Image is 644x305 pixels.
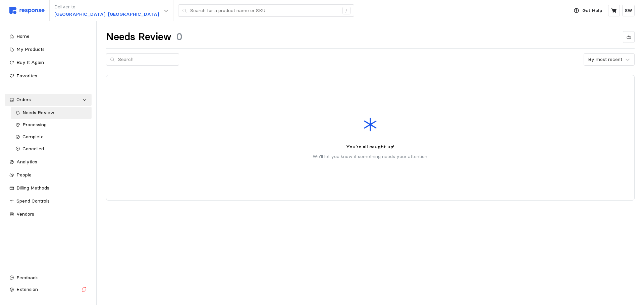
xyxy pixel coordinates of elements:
[5,182,92,194] a: Billing Methods
[625,7,632,14] p: SW
[5,208,92,220] a: Vendors
[11,143,92,155] a: Cancelled
[16,275,38,281] span: Feedback
[118,54,175,66] input: Search
[5,272,92,284] button: Feedback
[5,57,92,69] a: Buy It Again
[16,172,32,178] span: People
[16,73,37,79] span: Favorites
[16,59,44,65] span: Buy It Again
[16,211,34,217] span: Vendors
[54,3,159,11] p: Deliver to
[16,33,30,39] span: Home
[5,70,92,82] a: Favorites
[582,7,602,14] p: Get Help
[5,44,92,56] a: My Products
[11,131,92,143] a: Complete
[5,195,92,207] a: Spend Controls
[190,5,339,17] input: Search for a product name or SKU
[5,284,92,296] button: Extension
[16,46,45,52] span: My Products
[176,30,182,44] h1: 0
[570,4,606,17] button: Get Help
[16,185,49,191] span: Billing Methods
[22,109,54,116] span: Needs Review
[16,159,37,165] span: Analytics
[346,143,394,151] p: You're all caught up!
[9,7,45,14] img: svg%3e
[22,146,44,152] span: Cancelled
[16,286,38,292] span: Extension
[106,30,171,44] h1: Needs Review
[22,122,47,128] span: Processing
[16,96,80,103] div: Orders
[5,30,92,43] a: Home
[5,156,92,168] a: Analytics
[342,7,351,15] div: /
[54,11,159,18] p: [GEOGRAPHIC_DATA], [GEOGRAPHIC_DATA]
[22,134,44,140] span: Complete
[588,56,622,63] div: By most recent
[622,5,635,16] button: SW
[5,169,92,181] a: People
[11,119,92,131] a: Processing
[5,94,92,106] a: Orders
[16,198,50,204] span: Spend Controls
[313,153,428,160] p: We'll let you know if something needs your attention.
[11,107,92,119] a: Needs Review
